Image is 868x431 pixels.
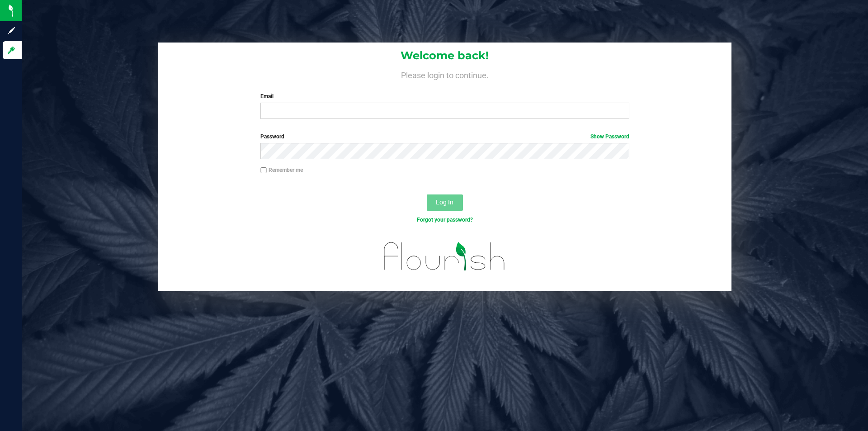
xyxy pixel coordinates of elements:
[7,46,16,55] inline-svg: Log in
[260,92,629,100] label: Email
[417,217,473,223] a: Forgot your password?
[436,199,453,206] span: Log In
[7,26,16,35] inline-svg: Sign up
[158,69,731,80] h4: Please login to continue.
[590,133,629,140] a: Show Password
[260,166,303,174] label: Remember me
[260,133,284,140] span: Password
[260,167,267,174] input: Remember me
[158,50,731,62] h1: Welcome back!
[427,194,463,211] button: Log In
[373,233,516,279] img: flourish_logo.svg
